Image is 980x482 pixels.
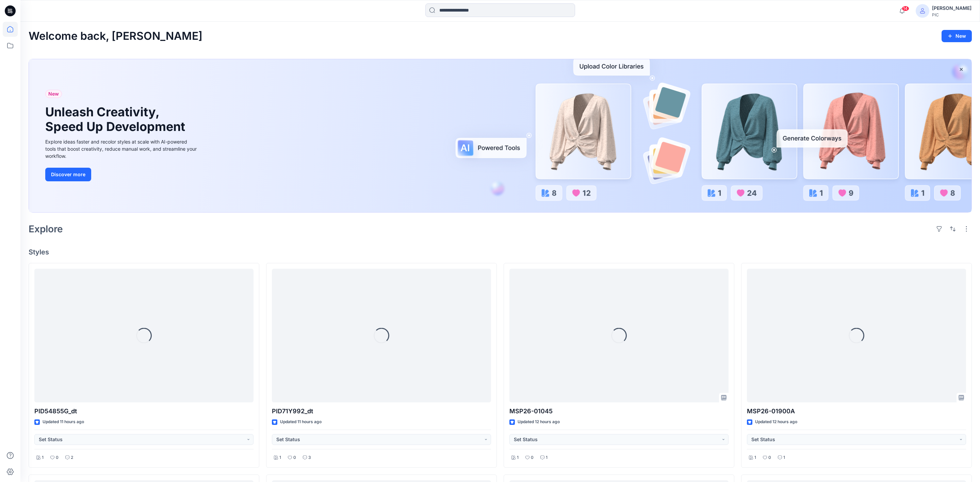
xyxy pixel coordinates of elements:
[29,30,202,43] h2: Welcome back, [PERSON_NAME]
[518,418,560,426] p: Updated 12 hours ago
[280,418,322,426] p: Updated 11 hours ago
[48,90,59,98] span: New
[920,8,925,14] svg: avatar
[747,406,966,416] p: MSP26-01900A
[42,454,44,461] p: 1
[509,406,729,416] p: MSP26-01045
[755,418,797,426] p: Updated 12 hours ago
[45,138,198,160] div: Explore ideas faster and recolor styles at scale with AI-powered tools that boost creativity, red...
[272,406,491,416] p: PID71Y992_dt
[71,454,73,461] p: 2
[942,30,972,42] button: New
[45,168,198,181] a: Discover more
[932,12,971,17] div: PIC
[29,223,63,234] h2: Explore
[56,454,59,461] p: 0
[308,454,311,461] p: 3
[902,6,909,11] span: 14
[45,105,188,134] h1: Unleash Creativity, Speed Up Development
[768,454,771,461] p: 0
[531,454,534,461] p: 0
[517,454,519,461] p: 1
[754,454,756,461] p: 1
[45,168,91,181] button: Discover more
[29,248,972,256] h4: Styles
[293,454,296,461] p: 0
[932,4,971,12] div: [PERSON_NAME]
[34,406,254,416] p: PID54855G_dt
[783,454,785,461] p: 1
[546,454,548,461] p: 1
[43,418,84,426] p: Updated 11 hours ago
[279,454,281,461] p: 1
